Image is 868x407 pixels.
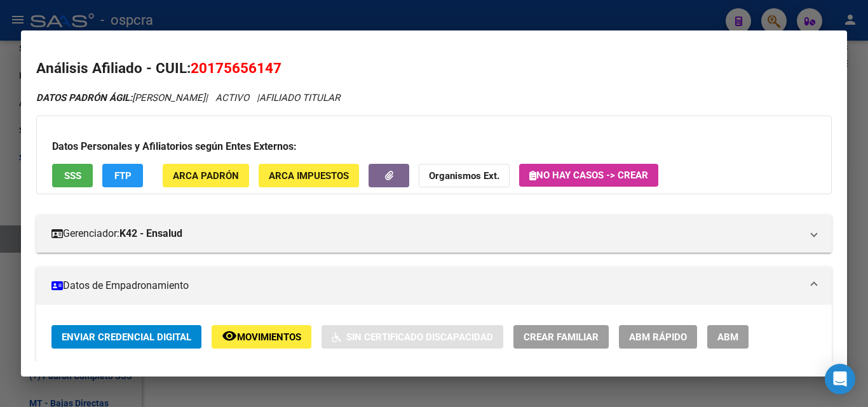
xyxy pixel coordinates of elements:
[36,92,205,103] span: [PERSON_NAME]
[717,331,738,343] span: ABM
[707,325,749,349] button: ABM
[102,164,143,187] button: FTP
[51,226,801,241] mat-panel-title: Gerenciador:
[52,164,93,187] button: SSS
[212,325,311,349] button: Movimientos
[51,325,201,349] button: Enviar Credencial Digital
[619,325,697,349] button: ABM Rápido
[419,164,510,187] button: Organismos Ext.
[191,60,281,76] span: 20175656147
[825,364,855,394] div: Open Intercom Messenger
[51,278,801,293] mat-panel-title: Datos de Empadronamiento
[629,331,687,343] span: ABM Rápido
[322,325,503,349] button: Sin Certificado Discapacidad
[163,164,249,187] button: ARCA Padrón
[269,170,349,182] span: ARCA Impuestos
[52,139,816,154] h3: Datos Personales y Afiliatorios según Entes Externos:
[259,164,359,187] button: ARCA Impuestos
[62,331,191,343] span: Enviar Credencial Digital
[64,170,81,182] span: SSS
[173,170,239,182] span: ARCA Padrón
[119,226,182,241] strong: K42 - Ensalud
[36,92,340,103] i: | ACTIVO |
[114,170,132,182] span: FTP
[529,170,648,181] span: No hay casos -> Crear
[36,58,832,79] h2: Análisis Afiliado - CUIL:
[429,170,499,182] strong: Organismos Ext.
[346,331,493,343] span: Sin Certificado Discapacidad
[259,92,340,103] span: AFILIADO TITULAR
[524,331,599,343] span: Crear Familiar
[36,215,832,253] mat-expansion-panel-header: Gerenciador:K42 - Ensalud
[36,92,132,103] strong: DATOS PADRÓN ÁGIL:
[513,325,609,349] button: Crear Familiar
[519,164,658,187] button: No hay casos -> Crear
[36,267,832,305] mat-expansion-panel-header: Datos de Empadronamiento
[237,331,301,343] span: Movimientos
[222,328,237,344] mat-icon: remove_red_eye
